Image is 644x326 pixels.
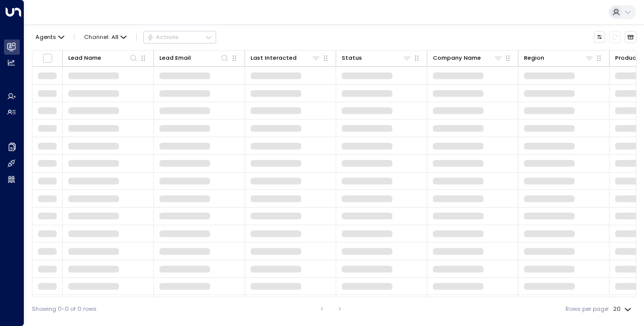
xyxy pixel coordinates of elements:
[524,53,594,63] div: Region
[594,31,606,43] button: Customize
[32,31,67,43] button: Agents
[251,53,320,63] div: Last Interacted
[159,53,229,63] div: Lead Email
[615,53,639,63] div: Product
[111,34,118,40] span: All
[251,53,297,63] div: Last Interacted
[159,53,191,63] div: Lead Email
[566,305,609,313] label: Rows per page:
[315,303,347,315] nav: pagination navigation
[342,53,362,63] div: Status
[613,303,633,315] div: 20
[524,53,544,63] div: Region
[143,31,216,43] button: Actions
[68,53,101,63] div: Lead Name
[80,31,130,43] button: Channel:All
[433,53,503,63] div: Company Name
[625,31,636,43] button: Archived Leads
[68,53,138,63] div: Lead Name
[35,34,56,40] span: Agents
[433,53,481,63] div: Company Name
[609,31,621,43] span: Refresh
[342,53,412,63] div: Status
[80,31,130,43] span: Channel:
[147,33,179,40] div: Actions
[32,305,97,313] div: Showing 0-0 of 0 rows
[143,31,216,43] div: Button group with a nested menu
